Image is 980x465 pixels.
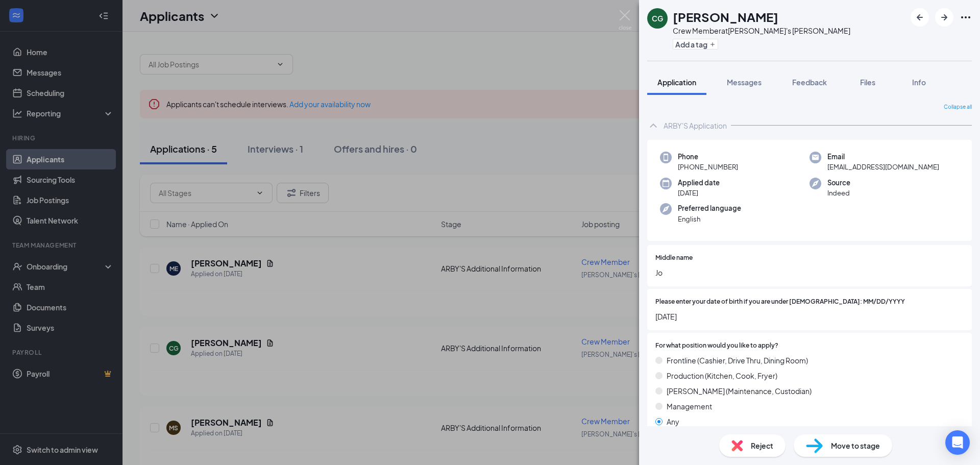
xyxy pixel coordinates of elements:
[667,416,679,427] span: Any
[831,440,880,451] span: Move to stage
[652,13,663,23] div: CG
[678,178,720,188] span: Applied date
[655,311,964,322] span: [DATE]
[727,78,762,87] span: Messages
[938,11,950,23] svg: ArrowRight
[667,355,808,366] span: Frontline (Cashier, Drive Thru, Dining Room)
[827,152,939,162] span: Email
[664,120,727,131] div: ARBY'S Application
[667,385,812,397] span: [PERSON_NAME] (Maintenance, Custodian)
[827,162,939,172] span: [EMAIL_ADDRESS][DOMAIN_NAME]
[827,188,850,198] span: Indeed
[709,41,716,47] svg: Plus
[655,267,964,278] span: Jo
[678,214,741,224] span: English
[792,78,827,87] span: Feedback
[827,178,850,188] span: Source
[647,119,659,132] svg: ChevronUp
[655,253,693,263] span: Middle name
[935,8,953,27] button: ArrowRight
[945,430,970,455] div: Open Intercom Messenger
[667,401,712,412] span: Management
[912,78,926,87] span: Info
[678,162,738,172] span: [PHONE_NUMBER]
[655,297,905,307] span: Please enter your date of birth if you are under [DEMOGRAPHIC_DATA]: MM/DD/YYYY
[657,78,696,87] span: Application
[944,103,972,111] span: Collapse all
[678,152,738,162] span: Phone
[655,341,778,351] span: For what position would you like to apply?
[860,78,875,87] span: Files
[678,188,720,198] span: [DATE]
[914,11,926,23] svg: ArrowLeftNew
[667,370,777,381] span: Production (Kitchen, Cook, Fryer)
[673,39,718,50] button: PlusAdd a tag
[751,440,773,451] span: Reject
[678,203,741,213] span: Preferred language
[960,11,972,23] svg: Ellipses
[673,26,850,36] div: Crew Member at [PERSON_NAME]'s [PERSON_NAME]
[911,8,929,27] button: ArrowLeftNew
[673,8,778,26] h1: [PERSON_NAME]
